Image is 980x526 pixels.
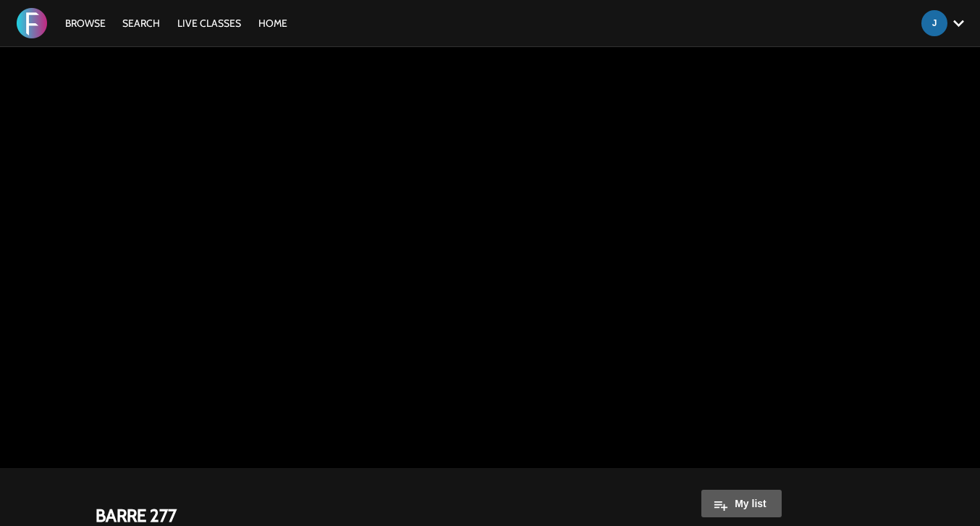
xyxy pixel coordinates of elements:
[251,17,295,30] a: HOME
[170,17,248,30] a: LIVE CLASSES
[701,490,782,517] button: My list
[58,16,295,30] nav: Primary
[115,17,167,30] a: Search
[58,17,113,30] a: Browse
[17,8,47,38] img: FORMATION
